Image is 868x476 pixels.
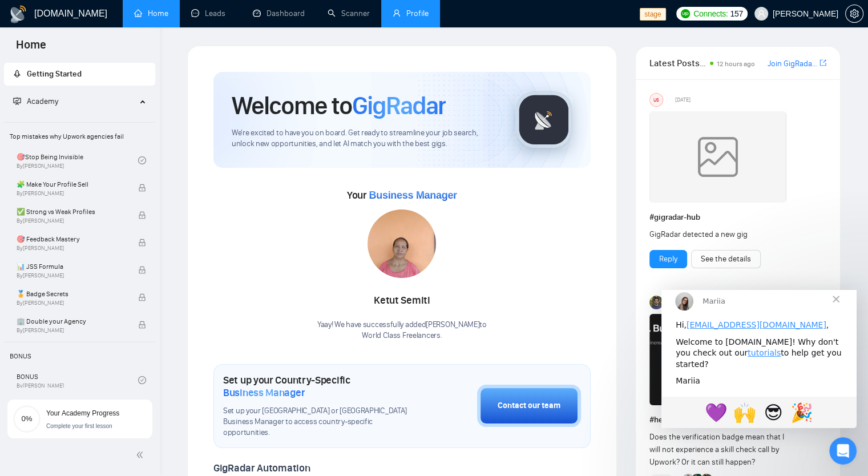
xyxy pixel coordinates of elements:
[5,345,154,368] span: BONUS
[46,423,112,429] span: Complete your first lesson
[43,112,66,134] span: 💜
[213,462,310,474] span: GigRadar Automation
[223,406,420,438] span: Set up your [GEOGRAPHIC_DATA] or [GEOGRAPHIC_DATA] Business Manager to access country-specific op...
[98,108,126,136] span: face with sunglasses reaction
[41,108,69,136] span: purple heart reaction
[693,7,728,20] span: Connects:
[681,9,690,18] img: upwork-logo.png
[25,30,165,39] a: [EMAIL_ADDRESS][DOMAIN_NAME]
[691,250,761,268] button: See the details
[393,9,429,18] a: userProfile
[649,250,687,268] button: Reply
[223,374,420,399] h1: Set up your Country-Specific
[17,206,126,217] span: ✅ Strong vs Weak Profiles
[659,253,677,265] a: Reply
[829,437,857,465] iframe: Intercom live chat
[317,291,487,310] div: Ketut Semiti
[232,90,446,121] h1: Welcome to
[14,47,181,80] div: Welcome to [DOMAIN_NAME]! Why don't you check out our to help get you started?
[134,9,168,18] a: homeHome
[649,228,791,241] div: GigRadar detected a new gig
[17,245,126,252] span: By [PERSON_NAME]
[649,314,786,405] img: F09EZLHMK8X-Screenshot%202025-09-16%20at%205.00.41%E2%80%AFpm.png
[649,56,706,70] span: Latest Posts from the GigRadar Community
[27,69,82,79] span: Getting Started
[138,266,146,274] span: lock
[13,97,21,105] span: fund-projection-screen
[498,400,560,412] div: Contact our team
[253,9,305,18] a: dashboardDashboard
[138,211,146,219] span: lock
[232,128,497,150] span: We're excited to have you on board. Get ready to streamline your job search, unlock new opportuni...
[17,300,126,306] span: By [PERSON_NAME]
[17,368,138,393] a: BONUSBy[PERSON_NAME]
[5,125,154,148] span: Top mistakes why Upwork agencies fail
[649,211,826,224] h1: # gigradar-hub
[701,253,751,265] a: See the details
[27,96,58,106] span: Academy
[730,7,742,20] span: 157
[757,10,765,18] span: user
[17,233,126,245] span: 🎯 Feedback Mastery
[138,156,146,164] span: check-circle
[717,60,755,68] span: 12 hours ago
[17,316,126,327] span: 🏢 Double your Agency
[13,70,21,78] span: rocket
[17,190,126,197] span: By [PERSON_NAME]
[17,288,126,300] span: 🏅 Badge Secrets
[368,209,436,278] img: 1706688268687-WhatsApp%20Image%202024-01-31%20at%2014.03.18.jpeg
[17,179,126,190] span: 🧩 Make Your Profile Sell
[649,414,826,426] h1: # help-channel
[14,86,181,97] div: Mariia
[661,290,857,428] iframe: Intercom live chat message
[46,409,119,417] span: Your Academy Progress
[129,112,152,134] span: 🎉
[649,431,791,469] div: Does the verification badge mean that I will not experience a skill check call by Upwork? Or it c...
[317,320,487,341] div: Yaay! We have successfully added [PERSON_NAME] to
[369,189,457,201] span: Business Manager
[72,112,95,134] span: 🙌
[17,272,126,279] span: By [PERSON_NAME]
[650,94,663,106] div: US
[649,111,786,203] img: weqQh+iSagEgQAAAABJRU5ErkJggg==
[13,96,58,106] span: Academy
[138,293,146,301] span: lock
[7,37,55,60] span: Home
[768,58,817,70] a: Join GigRadar Slack Community
[223,386,305,399] span: Business Manager
[138,321,146,329] span: lock
[138,184,146,192] span: lock
[126,108,155,136] span: tada reaction
[9,5,27,23] img: logo
[17,217,126,224] span: By [PERSON_NAME]
[515,91,572,148] img: gigradar-logo.png
[675,95,691,105] span: [DATE]
[138,239,146,247] span: lock
[102,112,121,134] span: 😎
[328,9,370,18] a: searchScanner
[649,296,663,309] img: Toby Fox-Mason
[352,90,446,121] span: GigRadar
[819,58,826,67] span: export
[86,58,119,67] a: tutorials
[347,189,457,201] span: Your
[138,376,146,384] span: check-circle
[14,30,181,41] div: Hi, ,
[819,58,826,68] a: export
[69,108,98,136] span: raised hands reaction
[191,9,230,18] a: messageLeads
[17,261,126,272] span: 📊 JSS Formula
[17,148,138,173] a: 🎯Stop Being InvisibleBy[PERSON_NAME]
[317,330,487,341] p: World Class Freelancers .
[4,63,155,86] li: Getting Started
[640,8,665,21] span: stage
[13,415,41,422] span: 0%
[4,118,155,420] li: Academy Homepage
[477,385,581,427] button: Contact our team
[845,5,863,23] button: setting
[845,9,863,18] a: setting
[17,327,126,334] span: By [PERSON_NAME]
